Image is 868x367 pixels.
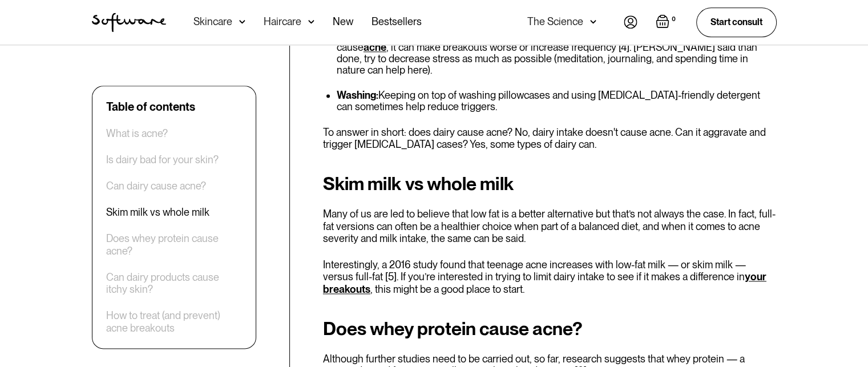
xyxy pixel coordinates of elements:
[106,154,219,166] a: Is dairy bad for your skin?
[239,16,245,27] img: arrow down
[106,271,242,296] a: Can dairy products cause itchy skin?
[669,14,678,25] div: 0
[106,127,168,140] a: What is acne?
[264,16,301,27] div: Haircare
[323,208,777,245] p: Many of us are led to believe that low fat is a better alternative but that’s not always the case...
[337,90,777,112] li: Keeping on top of washing pillowcases and using [MEDICAL_DATA]-friendly detergent can sometimes h...
[106,309,242,334] a: How to treat (and prevent) acne breakouts
[323,259,777,296] p: Interestingly, a 2016 study found that teenage acne increases with low-fat milk — or skim milk — ...
[590,16,596,27] img: arrow down
[308,16,314,27] img: arrow down
[193,16,232,27] div: Skincare
[106,232,242,257] a: Does whey protein cause acne?
[337,89,378,101] strong: Washing:
[92,13,166,32] a: home
[696,7,777,37] a: Start consult
[323,174,777,194] h2: Skim milk vs whole milk
[527,16,583,27] div: The Science
[364,41,386,53] a: acne
[337,30,777,76] li: : Often overlooked, stress can have a profound impact on the skin. Although it won’t cause , it c...
[656,14,678,30] a: Open empty cart
[323,271,766,295] a: your breakouts
[106,206,209,219] a: Skim milk vs whole milk
[323,318,777,339] h2: Does whey protein cause acne?
[323,126,777,151] p: To answer in short: does dairy cause acne? No, dairy intake doesn't cause acne. Can it aggravate ...
[106,180,206,192] a: Can dairy cause acne?
[106,100,195,114] div: Table of contents
[92,13,166,32] img: Software Logo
